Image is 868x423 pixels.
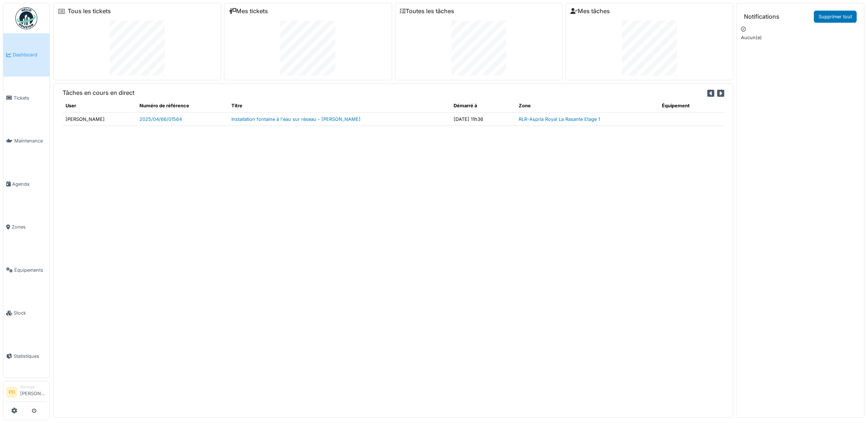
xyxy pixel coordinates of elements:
[15,7,37,29] img: Badge_color-CXgf-gQk.svg
[14,267,46,274] span: Équipements
[14,94,46,101] span: Tickets
[451,112,516,126] td: [DATE] 11h36
[6,384,46,402] a: PD Manager[PERSON_NAME]
[137,99,228,112] th: Numéro de référence
[228,99,451,112] th: Titre
[14,353,46,360] span: Statistiques
[20,384,46,400] li: [PERSON_NAME]
[519,116,600,122] a: RLR-Aspria Royal La Rasante Etage 1
[3,77,49,120] a: Tickets
[6,387,17,398] li: PD
[741,34,860,41] p: Aucun(e)
[516,99,659,112] th: Zone
[744,13,779,20] h6: Notifications
[14,309,46,316] span: Stock
[659,99,724,112] th: Équipement
[63,112,137,126] td: [PERSON_NAME]
[451,99,516,112] th: Démarré à
[3,163,49,206] a: Agenda
[13,51,46,58] span: Dashboard
[3,249,49,292] a: Équipements
[814,11,857,23] a: Supprimer tout
[20,384,46,390] div: Manager
[63,89,134,96] h6: Tâches en cours en direct
[3,335,49,378] a: Statistiques
[3,33,49,77] a: Dashboard
[12,181,46,188] span: Agenda
[14,137,46,144] span: Maintenance
[66,103,76,108] span: translation missing: fr.shared.user
[400,8,454,15] a: Toutes les tâches
[139,116,182,122] a: 2025/04/66/01564
[231,116,361,122] a: Installation fontaine à l'eau sur réseau - [PERSON_NAME]
[229,8,268,15] a: Mes tickets
[12,223,46,230] span: Zones
[3,119,49,163] a: Maintenance
[570,8,610,15] a: Mes tâches
[3,292,49,335] a: Stock
[3,205,49,249] a: Zones
[68,8,111,15] a: Tous les tickets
